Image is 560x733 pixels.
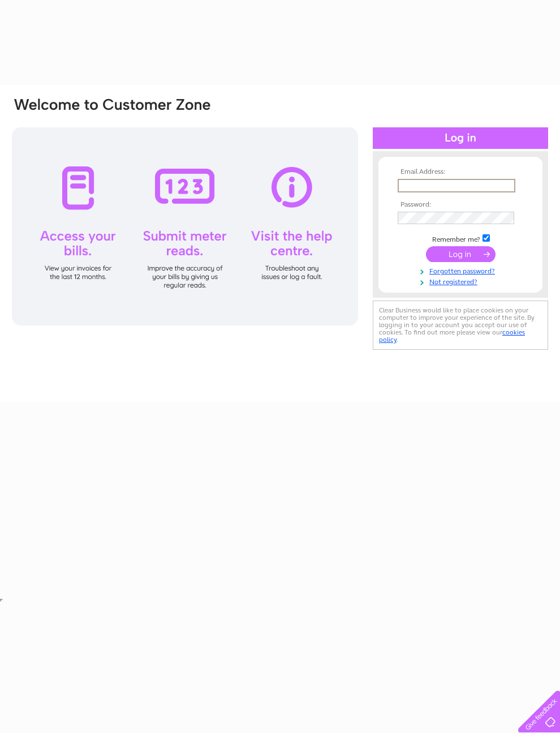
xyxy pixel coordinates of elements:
input: Submit [426,246,496,262]
a: Forgotten password? [398,265,526,276]
td: Remember me? [395,233,526,244]
a: cookies policy [379,328,525,344]
div: Clear Business would like to place cookies on your computer to improve your experience of the sit... [373,301,548,350]
a: Not registered? [398,276,526,286]
th: Email Address: [395,168,526,176]
th: Password: [395,201,526,209]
